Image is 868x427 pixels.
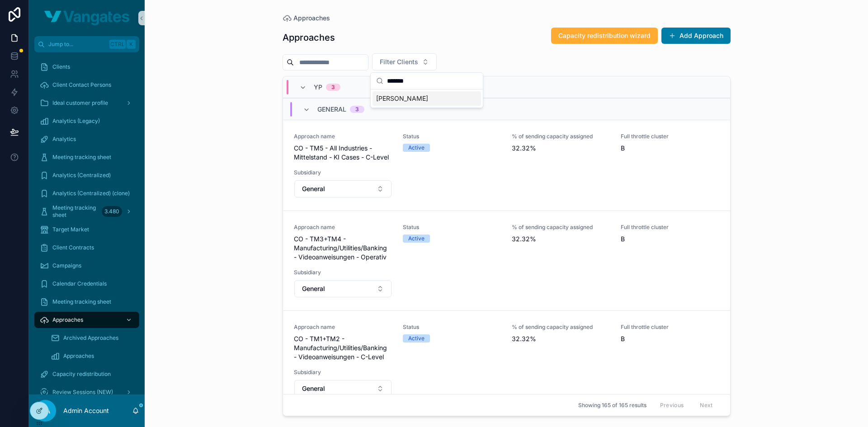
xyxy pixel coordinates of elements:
[408,235,425,243] div: Active
[52,371,111,378] span: Capacity redistribution
[29,52,145,394] div: scrollable content
[512,324,610,331] span: % of sending capacity assigned
[294,280,392,297] button: Select Button
[34,36,139,52] button: Jump to...CtrlK
[512,334,610,343] span: 32.32%
[52,316,83,324] span: Approaches
[34,384,139,400] a: Review Sessions (NEW)
[380,57,418,66] span: Filter Clients
[283,31,335,44] h1: Approaches
[661,28,731,44] button: Add Approach
[551,28,658,44] button: Capacity redistribution wizard
[63,352,94,360] span: Approaches
[45,330,139,346] a: Archived Approaches
[44,11,129,25] img: App logo
[34,366,139,382] a: Capacity redistribution
[52,99,108,107] span: Ideal customer profile
[331,84,335,91] div: 3
[109,40,126,49] span: Ctrl
[52,154,111,161] span: Meeting tracking sheet
[403,133,501,140] span: Status
[34,113,139,129] a: Analytics (Legacy)
[34,312,139,328] a: Approaches
[578,402,646,409] span: Showing 165 of 165 results
[45,348,139,364] a: Approaches
[294,180,392,197] button: Select Button
[294,334,392,361] span: CO - TM1+TM2 - Manufacturing/Utilities/Banking - Videoanweisungen - C-Level
[34,59,139,75] a: Clients
[372,53,437,70] button: Select Button
[52,172,111,179] span: Analytics (Centralized)
[294,133,392,140] span: Approach name
[102,206,122,217] div: 3.480
[52,298,111,305] span: Meeting tracking sheet
[283,120,730,211] a: Approach nameCO - TM5 - All Industries - Mittelstand - KI Cases - C-LevelStatusActive% of sending...
[294,324,392,331] span: Approach name
[52,244,94,251] span: Client Contracts
[294,369,392,376] span: Subsidiary
[34,167,139,183] a: Analytics (Centralized)
[621,334,719,343] span: B
[34,203,139,220] a: Meeting tracking sheet3.480
[63,406,109,415] p: Admin Account
[52,204,98,219] span: Meeting tracking sheet
[408,334,425,343] div: Active
[283,14,330,23] a: Approaches
[376,94,428,103] span: [PERSON_NAME]
[34,239,139,256] a: Client Contracts
[371,89,483,108] div: Suggestions
[34,95,139,111] a: Ideal customer profile
[621,224,719,231] span: Full throttle cluster
[34,77,139,93] a: Client Contact Persons
[294,144,392,162] span: CO - TM5 - All Industries - Mittelstand - KI Cases - C-Level
[621,235,719,244] span: B
[52,280,107,287] span: Calendar Credentials
[34,294,139,310] a: Meeting tracking sheet
[52,262,81,269] span: Campaigns
[302,184,325,193] span: General
[621,133,719,140] span: Full throttle cluster
[512,133,610,140] span: % of sending capacity assigned
[314,83,322,92] span: YP
[317,105,346,114] span: General
[63,334,118,342] span: Archived Approaches
[34,131,139,147] a: Analytics
[294,235,392,262] span: CO - TM3+TM4 - Manufacturing/Utilities/Banking - Videoanweisungen - Operativ
[355,106,359,113] div: 3
[403,224,501,231] span: Status
[283,211,730,310] a: Approach nameCO - TM3+TM4 - Manufacturing/Utilities/Banking - Videoanweisungen - OperativStatusAc...
[34,185,139,202] a: Analytics (Centralized) (clone)
[621,324,719,331] span: Full throttle cluster
[52,117,100,125] span: Analytics (Legacy)
[52,226,89,233] span: Target Market
[512,224,610,231] span: % of sending capacity assigned
[52,136,76,143] span: Analytics
[512,144,610,153] span: 32.32%
[558,31,651,40] span: Capacity redistribution wizard
[52,63,70,70] span: Clients
[408,144,425,152] div: Active
[293,14,330,23] span: Approaches
[283,310,730,410] a: Approach nameCO - TM1+TM2 - Manufacturing/Utilities/Banking - Videoanweisungen - C-LevelStatusAct...
[48,41,106,48] span: Jump to...
[52,81,111,89] span: Client Contact Persons
[52,389,113,396] span: Review Sessions (NEW)
[621,144,719,153] span: B
[34,149,139,165] a: Meeting tracking sheet
[302,284,325,293] span: General
[34,276,139,292] a: Calendar Credentials
[294,169,392,176] span: Subsidiary
[294,224,392,231] span: Approach name
[302,384,325,393] span: General
[294,269,392,276] span: Subsidiary
[52,190,130,197] span: Analytics (Centralized) (clone)
[403,324,501,331] span: Status
[127,41,135,48] span: K
[34,258,139,274] a: Campaigns
[512,235,610,244] span: 32.32%
[294,380,392,397] button: Select Button
[34,221,139,238] a: Target Market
